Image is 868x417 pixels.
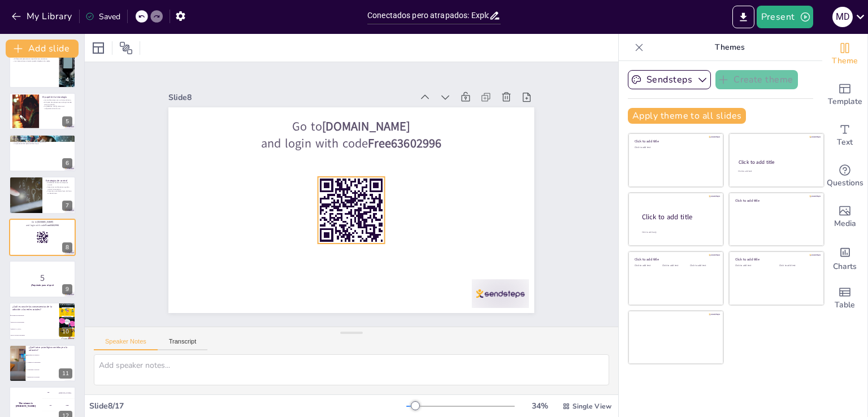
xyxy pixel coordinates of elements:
div: 4 [62,75,72,85]
div: Click to add text [779,264,815,267]
p: Consecuencias de la adicción [12,136,72,140]
div: Click to add title [735,198,816,202]
p: and login with code [273,32,506,288]
span: Problemas de salud mental [11,315,58,316]
div: Click to add title [642,212,714,222]
div: Add charts and graphs [822,237,867,278]
strong: [DOMAIN_NAME] [37,220,54,223]
p: Estrategias de control [46,179,72,183]
div: 11 [9,345,76,382]
p: La presión social es un factor significativo. [12,56,56,58]
span: Mejora de la productividad [11,321,58,322]
button: My Library [8,7,77,25]
span: Mayor conexión con amigos [11,335,58,336]
button: Speaker Notes [94,338,158,350]
span: Template [828,95,862,108]
span: Charts [833,260,857,273]
span: Theme [832,55,858,67]
span: Position [119,41,133,55]
p: El diseño de aplicaciones está optimizado para la adicción. [42,101,72,105]
span: Actividades al aire libre [28,369,75,370]
button: Create theme [715,70,798,89]
div: 4 [9,50,76,88]
button: Apply theme to all slides [628,108,746,124]
p: El papel de la tecnología [42,95,72,98]
div: 6 [9,134,76,172]
div: 8 [9,219,76,256]
span: Single View [572,402,611,411]
div: Click to add text [635,146,715,149]
div: 10 [59,327,72,337]
button: Transcript [158,338,208,350]
span: Reducción de la soledad [28,376,75,377]
button: M d [832,6,853,28]
span: Text [837,136,853,149]
p: ¿Qué factor psicológico contribuye a la adicción? [29,346,72,352]
span: [MEDICAL_DATA] [11,328,58,329]
div: Click to add text [735,264,771,267]
p: Las notificaciones son un factor adictivo. [42,99,72,101]
h4: The winner is [PERSON_NAME] [9,402,42,408]
p: Fomentar actividades fuera de línea es beneficioso. [46,190,72,194]
button: Sendsteps [628,70,711,89]
button: Present [757,6,813,28]
button: Export to PowerPoint [732,6,754,28]
p: El [MEDICAL_DATA] puede ser una consecuencia. [12,141,72,143]
div: Click to add title [635,257,715,262]
button: Add slide [6,40,79,58]
div: 7 [62,201,72,211]
span: Media [834,218,856,230]
input: Insert title [367,7,489,24]
div: Slide 8 / 17 [89,401,406,411]
strong: Free63602996 [394,167,456,233]
p: ¿Cuál es una de las consecuencias de la adicción a las redes sociales? [12,305,56,311]
div: 100 [42,386,76,399]
p: Las interacciones virtuales pueden desplazar las reales. [12,60,56,63]
div: 5 [9,93,76,130]
div: Click to add body [642,231,713,234]
span: Table [835,299,855,311]
span: Questions [827,177,863,189]
div: Click to add text [635,264,660,267]
p: La [MEDICAL_DATA] refuerza el comportamiento de uso. [42,105,72,109]
div: 10 [9,302,76,340]
div: Saved [85,11,120,22]
div: 9 [62,284,72,294]
div: Click to add title [739,159,814,166]
div: 9 [9,260,76,298]
div: Jaap [66,405,68,406]
div: 5 [62,116,72,127]
div: Click to add text [662,264,688,267]
div: M d [832,7,853,27]
p: Establecer límites de tiempo es crucial. [46,182,72,186]
p: La salud mental se ve afectada negativamente. [12,138,72,141]
p: El deseo de pertenencia impulsa el uso constante. [12,58,56,60]
p: Go to [285,21,518,277]
div: Add text boxes [822,115,867,156]
span: Aumento de la autoestima [28,362,75,363]
div: 34 % [526,401,553,411]
strong: [DOMAIN_NAME] [376,121,448,198]
div: Get real-time input from your audience [822,156,867,197]
span: Búsqueda de validación [28,354,75,355]
p: Themes [648,34,811,61]
div: 200 [42,399,76,411]
div: 8 [62,242,72,253]
p: La productividad personal disminuye. [12,143,72,145]
div: 11 [59,368,72,379]
div: Click to add text [738,170,813,173]
div: 7 [9,176,76,214]
p: 5 [12,272,72,284]
p: Go to [12,220,72,224]
div: Add images, graphics, shapes or video [822,197,867,237]
div: Layout [89,39,107,57]
strong: ¡Prepárate para el quiz! [31,284,54,286]
div: Change the overall theme [822,34,867,75]
div: Click to add text [690,264,715,267]
div: Click to add title [635,139,715,144]
div: 6 [62,158,72,168]
div: Add ready made slides [822,75,867,115]
p: and login with code [12,224,72,227]
div: Click to add title [735,257,816,262]
div: Add a table [822,278,867,319]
